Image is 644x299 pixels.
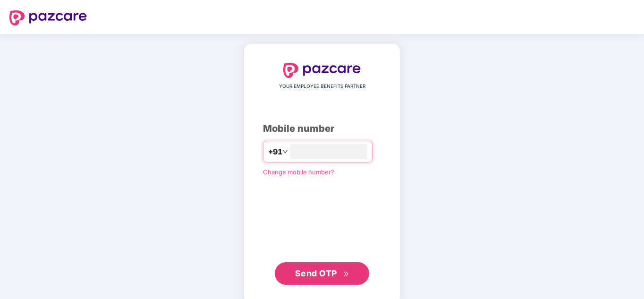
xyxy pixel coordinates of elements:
a: Change mobile number? [263,168,334,176]
span: YOUR EMPLOYEE BENEFITS PARTNER [279,83,365,90]
span: double-right [343,271,349,277]
span: down [282,149,288,154]
span: +91 [268,146,282,158]
img: logo [9,10,87,26]
button: Send OTPdouble-right [275,262,369,285]
span: Send OTP [295,268,337,278]
img: logo [283,63,361,78]
div: Mobile number [263,121,381,136]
